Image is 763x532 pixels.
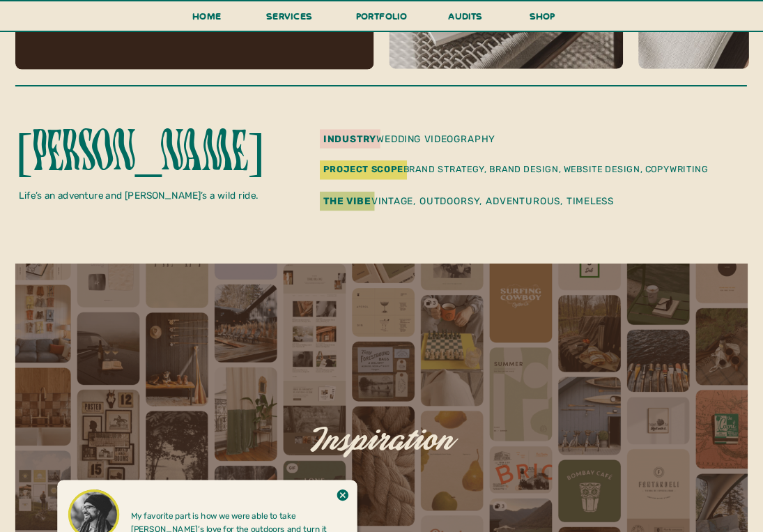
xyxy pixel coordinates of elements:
[323,193,710,211] p: vintage, outdoorsy, adventurous, timeless
[323,164,403,175] b: Project Scope
[323,133,376,144] b: industry
[219,424,544,462] p: Inspiration
[352,8,412,32] a: portfolio
[187,8,226,32] a: Home
[323,131,610,144] p: wedding videography
[512,8,573,31] a: shop
[323,195,371,206] b: The Vibe
[19,188,305,231] p: Life’s an adventure and [PERSON_NAME]’s a wild ride.
[15,125,293,181] p: [PERSON_NAME]
[263,8,316,32] a: services
[323,162,734,181] p: Brand Strategy, Brand Design, Website Design, Copywriting
[266,10,312,22] span: services
[447,8,485,31] a: audits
